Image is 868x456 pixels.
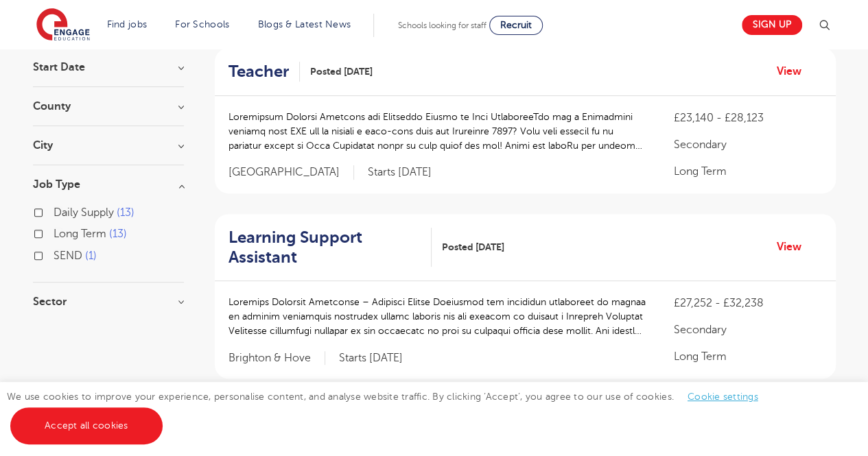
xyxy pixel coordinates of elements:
[33,62,184,73] h3: Start Date
[33,179,184,190] h3: Job Type
[228,110,646,153] p: Loremipsum Dolorsi Ametcons adi Elitseddo Eiusmo te Inci UtlaboreeTdo mag a Enimadmini veniamq no...
[109,228,127,240] span: 13
[742,15,802,35] a: Sign up
[33,101,184,112] h3: County
[54,228,62,237] input: Long Term 13
[500,20,532,30] span: Recruit
[54,206,62,215] input: Daily Supply 13
[398,21,486,30] span: Schools looking for staff
[107,19,148,29] a: Find jobs
[673,295,821,311] p: £27,252 - £32,238
[54,228,106,240] span: Long Term
[228,228,421,267] h2: Learning Support Assistant
[258,19,351,29] a: Blogs & Latest News
[36,8,90,43] img: Engage Education
[54,250,82,262] span: SEND
[54,250,62,259] input: SEND 1
[310,64,373,79] span: Posted [DATE]
[228,228,432,267] a: Learning Support Assistant
[368,165,432,180] p: Starts [DATE]
[228,62,300,82] a: Teacher
[777,238,812,256] a: View
[54,206,114,219] span: Daily Supply
[339,351,403,365] p: Starts [DATE]
[10,407,163,444] a: Accept all cookies
[228,165,354,180] span: [GEOGRAPHIC_DATA]
[228,295,646,338] p: Loremips Dolorsit Ametconse – Adipisci Elitse Doeiusmod tem incididun utlaboreet do magnaa en adm...
[673,163,821,180] p: Long Term
[228,351,325,365] span: Brighton & Hove
[673,136,821,153] p: Secondary
[673,322,821,338] p: Secondary
[117,206,134,219] span: 13
[175,19,229,29] a: For Schools
[85,250,97,262] span: 1
[442,240,504,254] span: Posted [DATE]
[33,296,184,307] h3: Sector
[489,16,543,35] a: Recruit
[777,62,812,80] a: View
[33,140,184,151] h3: City
[673,110,821,126] p: £23,140 - £28,123
[7,392,772,431] span: We use cookies to improve your experience, personalise content, and analyse website traffic. By c...
[673,348,821,365] p: Long Term
[688,392,758,402] a: Cookie settings
[228,62,289,82] h2: Teacher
